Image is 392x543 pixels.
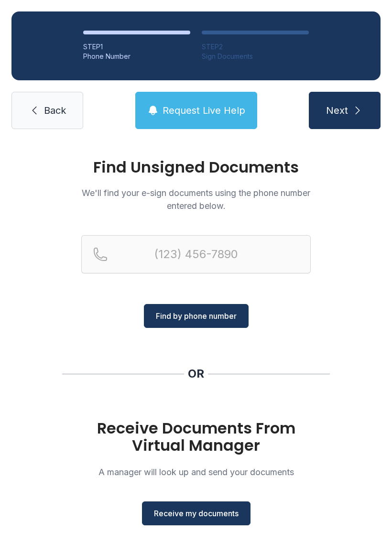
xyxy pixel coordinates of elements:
[154,508,239,519] span: Receive my documents
[202,52,309,61] div: Sign Documents
[81,160,311,175] h1: Find Unsigned Documents
[326,104,348,117] span: Next
[163,104,245,117] span: Request Live Help
[188,366,204,381] div: OR
[202,42,309,52] div: STEP 2
[156,310,237,322] span: Find by phone number
[83,52,190,61] div: Phone Number
[81,420,311,454] h1: Receive Documents From Virtual Manager
[81,186,311,212] p: We'll find your e-sign documents using the phone number entered below.
[81,466,311,478] p: A manager will look up and send your documents
[83,42,190,52] div: STEP 1
[81,235,311,273] input: Reservation phone number
[44,104,66,117] span: Back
